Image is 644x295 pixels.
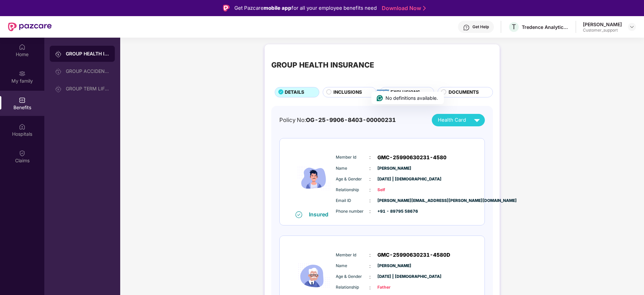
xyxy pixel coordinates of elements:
[223,5,230,11] img: Logo
[472,24,489,30] div: Get Help
[583,21,622,28] div: [PERSON_NAME]
[234,4,377,12] div: Get Pazcare for all your employee benefits need
[629,24,635,30] img: svg+xml;base64,PHN2ZyBpZD0iRHJvcGRvd24tMzJ4MzIiIHhtbG5zPSJodHRwOi8vd3d3LnczLm9yZy8yMDAwL3N2ZyIgd2...
[382,5,424,12] a: Download Now
[463,24,470,31] img: svg+xml;base64,PHN2ZyBpZD0iSGVscC0zMngzMiIgeG1sbnM9Imh0dHA6Ly93d3cudzMub3JnLzIwMDAvc3ZnIiB3aWR0aD...
[8,23,52,31] img: New Pazcare Logo
[423,5,426,12] img: Stroke
[522,24,569,30] div: Tredence Analytics Solutions Private Limited
[583,28,622,33] div: Customer_support
[264,5,291,11] strong: mobile app
[512,23,516,31] span: T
